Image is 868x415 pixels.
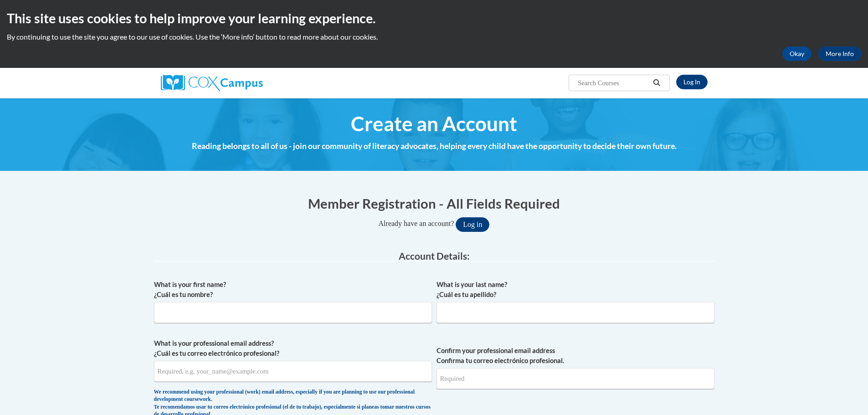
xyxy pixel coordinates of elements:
h4: Reading belongs to all of us - join our community of literacy advocates, helping every child have... [154,140,714,152]
input: Search Courses [577,77,650,88]
input: Metadata input [154,302,432,323]
p: By continuing to use the site you agree to our use of cookies. Use the ‘More info’ button to read... [7,32,861,42]
input: Metadata input [437,302,714,323]
label: What is your last name? ¿Cuál es tu apellido? [437,280,714,300]
a: More Info [818,46,861,61]
a: Log In [676,75,708,89]
label: Confirm your professional email address Confirma tu correo electrónico profesional. [437,346,714,366]
input: Metadata input [154,361,432,382]
label: What is your professional email address? ¿Cuál es tu correo electrónico profesional? [154,338,432,359]
span: Already have an account? [379,220,454,227]
label: What is your first name? ¿Cuál es tu nombre? [154,280,432,300]
button: Okay [782,46,812,61]
button: Log in [456,217,489,232]
span: Account Details: [399,250,470,261]
h2: This site uses cookies to help improve your learning experience. [7,9,861,27]
input: Required [437,368,714,389]
img: Cox Campus [161,75,263,91]
span: Create an Account [351,112,517,136]
h1: Member Registration - All Fields Required [154,194,714,213]
button: Search [650,77,663,88]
